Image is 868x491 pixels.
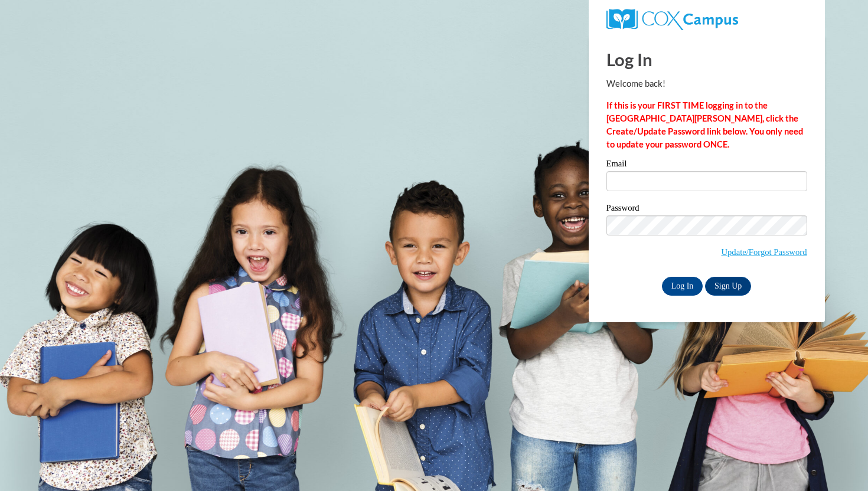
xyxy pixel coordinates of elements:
a: COX Campus [606,14,738,24]
a: Update/Forgot Password [721,247,807,257]
label: Password [606,204,807,215]
input: Log In [662,277,703,296]
img: COX Campus [606,9,738,30]
strong: If this is your FIRST TIME logging in to the [GEOGRAPHIC_DATA][PERSON_NAME], click the Create/Upd... [606,100,803,149]
h1: Log In [606,47,807,71]
p: Welcome back! [606,77,807,90]
a: Sign Up [705,277,751,296]
label: Email [606,159,807,171]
